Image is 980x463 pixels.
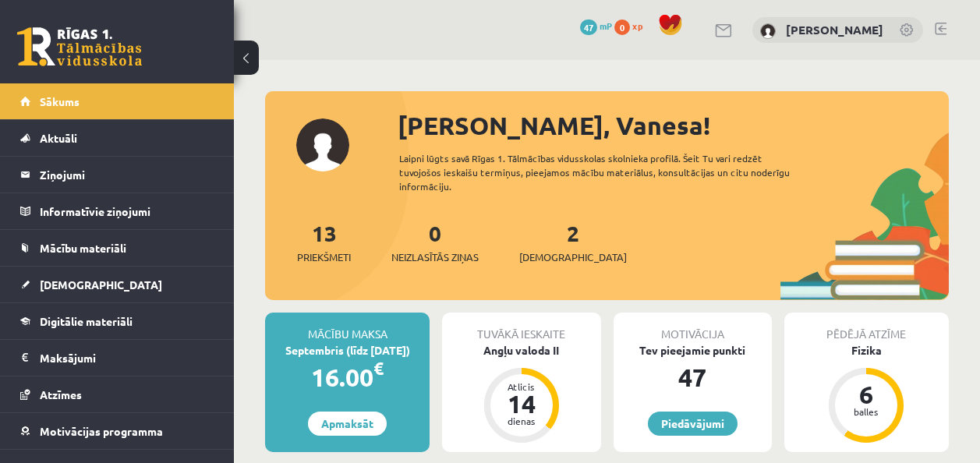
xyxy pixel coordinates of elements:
span: Neizlasītās ziņas [391,249,479,265]
a: Motivācijas programma [20,413,214,449]
legend: Ziņojumi [40,157,214,193]
span: Sākums [40,94,80,108]
a: Angļu valoda II Atlicis 14 dienas [442,342,600,445]
span: 47 [580,19,597,35]
a: 0 xp [614,19,650,32]
span: € [373,357,384,380]
span: xp [632,19,642,32]
div: 16.00 [265,359,430,396]
div: Atlicis [498,382,545,391]
legend: Maksājumi [40,340,214,376]
a: Apmaksāt [308,412,387,436]
span: Atzīmes [40,387,82,401]
span: Digitālie materiāli [40,314,133,328]
a: Sākums [20,83,214,119]
a: Digitālie materiāli [20,303,214,339]
a: 13Priekšmeti [297,219,351,265]
div: [PERSON_NAME], Vanesa! [398,107,949,144]
div: Pēdējā atzīme [784,313,949,342]
span: 0 [614,19,630,35]
div: balles [843,407,890,416]
a: Aktuāli [20,120,214,156]
div: Motivācija [614,313,772,342]
a: 2[DEMOGRAPHIC_DATA] [519,219,627,265]
div: Tuvākā ieskaite [442,313,600,342]
a: Maksājumi [20,340,214,376]
a: [DEMOGRAPHIC_DATA] [20,267,214,302]
div: Mācību maksa [265,313,430,342]
a: Mācību materiāli [20,230,214,266]
span: Motivācijas programma [40,424,163,438]
div: dienas [498,416,545,426]
legend: Informatīvie ziņojumi [40,193,214,229]
div: 14 [498,391,545,416]
a: [PERSON_NAME] [786,22,883,37]
span: [DEMOGRAPHIC_DATA] [40,277,162,292]
div: 47 [614,359,772,396]
span: Priekšmeti [297,249,351,265]
a: 0Neizlasītās ziņas [391,219,479,265]
span: Aktuāli [40,131,77,145]
div: 6 [843,382,890,407]
a: Rīgas 1. Tālmācības vidusskola [17,27,142,66]
a: Ziņojumi [20,157,214,193]
div: Septembris (līdz [DATE]) [265,342,430,359]
a: 47 mP [580,19,612,32]
div: Tev pieejamie punkti [614,342,772,359]
span: [DEMOGRAPHIC_DATA] [519,249,627,265]
a: Piedāvājumi [648,412,738,436]
img: Vanesa Kučere [760,23,776,39]
span: Mācību materiāli [40,241,126,255]
a: Atzīmes [20,376,214,412]
div: Angļu valoda II [442,342,600,359]
div: Fizika [784,342,949,359]
span: mP [600,19,612,32]
div: Laipni lūgts savā Rīgas 1. Tālmācības vidusskolas skolnieka profilā. Šeit Tu vari redzēt tuvojošo... [399,151,809,193]
a: Fizika 6 balles [784,342,949,445]
a: Informatīvie ziņojumi [20,193,214,229]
